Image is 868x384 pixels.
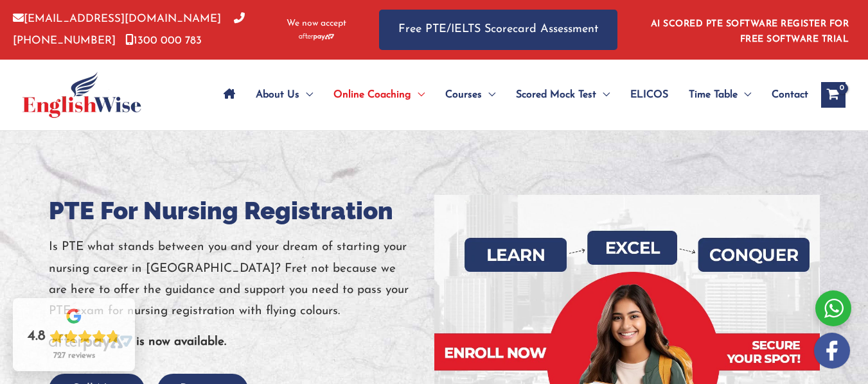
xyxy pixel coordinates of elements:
img: Afterpay-Logo [299,33,334,40]
h1: PTE For Nursing Registration [49,195,434,227]
a: 1300 000 783 [125,35,202,46]
a: About UsMenu Toggle [245,72,323,117]
a: CoursesMenu Toggle [435,72,506,117]
a: ELICOS [620,72,678,117]
span: Online Coaching [333,72,411,117]
a: AI SCORED PTE SOFTWARE REGISTER FOR FREE SOFTWARE TRIAL [651,19,849,44]
p: Is PTE what stands between you and your dream of starting your nursing career in [GEOGRAPHIC_DATA... [49,237,434,322]
span: Menu Toggle [411,72,425,117]
span: Time Table [689,72,738,117]
div: 727 reviews [53,351,95,361]
img: white-facebook.png [814,333,850,369]
a: View Shopping Cart, empty [821,82,846,108]
aside: Header Widget 1 [643,9,855,51]
span: We now accept [287,17,346,30]
nav: Site Navigation: Main Menu [213,72,808,117]
span: ELICOS [630,72,668,117]
span: Menu Toggle [299,72,313,117]
b: is now available. [136,336,226,348]
a: Time TableMenu Toggle [678,72,761,117]
a: [EMAIL_ADDRESS][DOMAIN_NAME] [13,13,221,24]
span: Scored Mock Test [516,72,596,117]
a: Online CoachingMenu Toggle [323,72,435,117]
span: Menu Toggle [482,72,495,117]
span: Contact [772,72,808,117]
a: [PHONE_NUMBER] [13,13,245,46]
img: cropped-ew-logo [22,72,141,118]
span: About Us [256,72,299,117]
div: 4.8 [28,328,46,346]
a: Contact [761,72,808,117]
a: Scored Mock TestMenu Toggle [506,72,620,117]
span: Courses [445,72,482,117]
div: Rating: 4.8 out of 5 [28,328,120,346]
span: Menu Toggle [738,72,751,117]
a: Free PTE/IELTS Scorecard Assessment [379,10,617,50]
span: Menu Toggle [596,72,610,117]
